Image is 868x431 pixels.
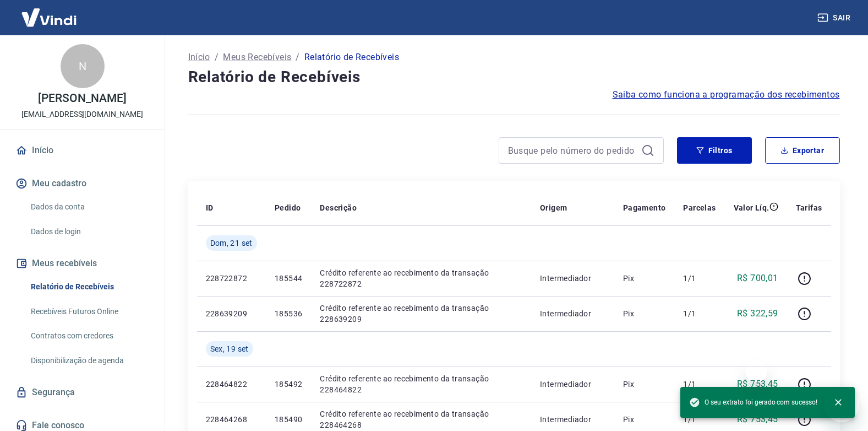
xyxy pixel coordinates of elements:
p: 1/1 [683,273,716,284]
p: 228639209 [206,308,257,319]
a: Disponibilização de agenda [26,349,151,372]
p: Parcelas [683,202,716,213]
h4: Relatório de Recebíveis [188,66,840,88]
a: Recebíveis Futuros Online [26,300,151,323]
img: Vindi [13,1,85,34]
a: Início [13,138,151,163]
a: Saiba como funciona a programação dos recebimentos [613,88,840,101]
p: / [296,51,299,64]
p: Crédito referente ao recebimento da transação 228639209 [320,303,522,325]
p: Intermediador [540,379,605,390]
p: / [215,51,219,64]
button: Meu cadastro [13,171,151,196]
p: Tarifas [796,202,822,213]
p: Intermediador [540,273,605,284]
p: [EMAIL_ADDRESS][DOMAIN_NAME] [21,109,143,120]
a: Dados da conta [26,196,151,218]
p: Pix [623,308,666,319]
p: 228464822 [206,379,257,390]
p: Pagamento [623,202,666,213]
p: 185492 [275,379,302,390]
button: Meus recebíveis [13,251,151,276]
p: Pix [623,273,666,284]
p: Pix [623,379,666,390]
p: 228722872 [206,273,257,284]
p: R$ 753,45 [737,378,778,391]
span: Dom, 21 set [210,238,253,249]
p: Crédito referente ao recebimento da transação 228722872 [320,267,522,289]
p: R$ 753,45 [737,413,778,426]
p: Origem [540,202,567,213]
a: Início [188,51,210,64]
p: Valor Líq. [734,202,769,213]
p: 1/1 [683,379,716,390]
p: Crédito referente ao recebimento da transação 228464268 [320,408,522,430]
span: O seu extrato foi gerado com sucesso! [689,397,817,408]
p: Pedido [275,202,301,213]
a: Dados de login [26,220,151,243]
p: R$ 322,59 [737,307,778,320]
p: Intermediador [540,308,605,319]
p: [PERSON_NAME] [38,93,126,104]
p: Descrição [320,202,357,213]
p: 185544 [275,273,302,284]
button: Sair [815,8,855,28]
p: Crédito referente ao recebimento da transação 228464822 [320,373,522,395]
iframe: Fechar mensagem [745,360,767,382]
a: Relatório de Recebíveis [26,276,151,298]
a: Meus Recebíveis [223,51,291,64]
p: Relatório de Recebíveis [304,51,399,64]
div: N [61,44,105,88]
p: 185536 [275,308,302,319]
iframe: Botão para abrir a janela de mensagens [824,387,859,422]
p: Intermediador [540,414,605,425]
input: Busque pelo número do pedido [508,142,637,159]
p: 1/1 [683,414,716,425]
span: Sex, 19 set [210,343,249,354]
a: Contratos com credores [26,325,151,347]
button: Exportar [765,137,840,164]
button: Filtros [677,137,752,164]
p: R$ 700,01 [737,272,778,285]
a: Segurança [13,380,151,405]
p: 228464268 [206,414,257,425]
p: 1/1 [683,308,716,319]
p: ID [206,202,214,213]
p: 185490 [275,414,302,425]
p: Pix [623,414,666,425]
